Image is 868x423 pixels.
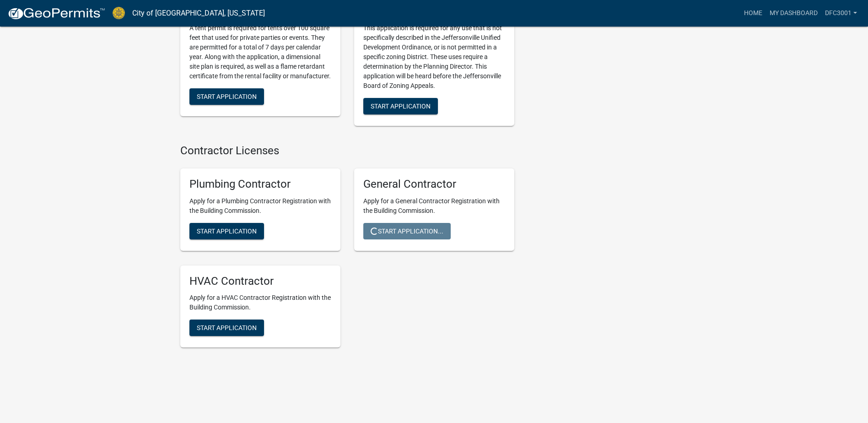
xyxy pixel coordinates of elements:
span: Start Application [197,227,257,234]
img: City of Jeffersonville, Indiana [113,7,125,19]
h5: Plumbing Contractor [189,178,331,191]
h4: Contractor Licenses [180,144,514,157]
a: Home [740,5,766,22]
a: My Dashboard [766,5,821,22]
a: Dfc3001 [821,5,861,22]
span: Start Application [197,93,257,100]
h5: General Contractor [363,178,505,191]
button: Start Application [189,320,264,336]
span: Start Application [197,324,257,331]
button: Start Application... [363,223,451,239]
h5: HVAC Contractor [189,275,331,288]
button: Start Application [189,223,264,239]
p: Apply for a HVAC Contractor Registration with the Building Commission. [189,293,331,312]
p: Apply for a Plumbing Contractor Registration with the Building Commission. [189,196,331,216]
p: Apply for a General Contractor Registration with the Building Commission. [363,196,505,216]
button: Start Application [189,88,264,105]
span: Start Application [371,103,431,110]
a: City of [GEOGRAPHIC_DATA], [US_STATE] [132,5,265,21]
p: This application is required for any use that is not specifically described in the Jeffersonville... [363,23,505,91]
button: Start Application [363,98,438,114]
span: Start Application... [371,227,443,234]
p: A tent permit is required for tents over 100 square feet that used for private parties or events.... [189,23,331,81]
